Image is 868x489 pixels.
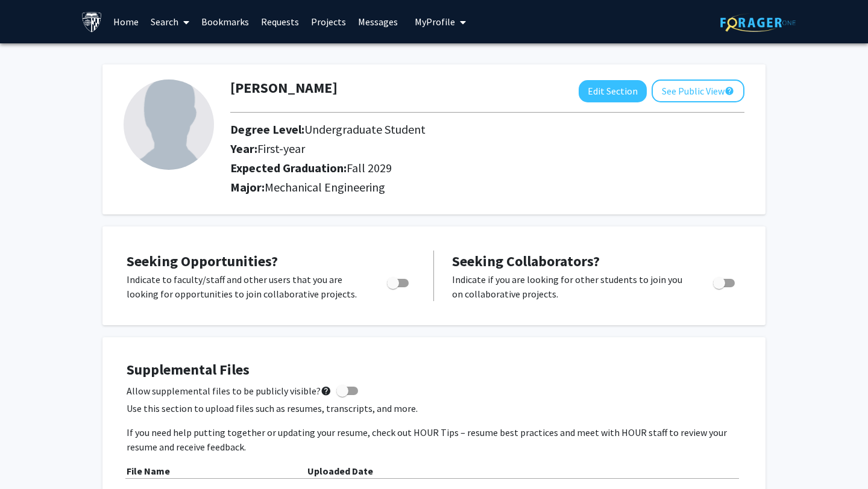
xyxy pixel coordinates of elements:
button: Edit Section [579,80,647,102]
mat-icon: help [321,384,332,398]
h2: Expected Graduation: [230,161,698,175]
span: Allow supplemental files to be publicly visible? [127,384,332,398]
iframe: Chat [9,435,51,480]
h1: [PERSON_NAME] [230,79,338,97]
h4: Supplemental Files [127,361,741,379]
h2: Major: [230,180,744,195]
img: ForagerOne Logo [720,13,796,32]
span: My Profile [415,16,455,28]
span: Seeking Collaborators? [452,252,600,270]
a: Projects [305,1,352,43]
h2: Year: [230,142,698,156]
p: Indicate if you are looking for other students to join you on collaborative projects. [452,272,690,301]
span: Undergraduate Student [304,122,426,137]
p: Use this section to upload files such as resumes, transcripts, and more. [127,401,741,416]
a: Search [145,1,195,43]
b: Uploaded Date [307,465,373,477]
a: Bookmarks [195,1,255,43]
div: Toggle [382,272,415,290]
h2: Degree Level: [230,122,698,137]
span: Seeking Opportunities? [127,252,278,270]
div: Toggle [708,272,741,290]
a: Messages [352,1,404,43]
span: First-year [257,141,305,156]
img: Johns Hopkins University Logo [81,11,102,33]
span: Fall 2029 [347,160,392,175]
mat-icon: help [725,84,734,98]
button: See Public View [652,79,744,102]
p: Indicate to faculty/staff and other users that you are looking for opportunities to join collabor... [127,272,364,301]
img: Profile Picture [124,79,214,170]
p: If you need help putting together or updating your resume, check out HOUR Tips – resume best prac... [127,425,741,454]
span: Mechanical Engineering [265,179,385,195]
b: File Name [127,465,170,477]
a: Requests [255,1,305,43]
a: Home [107,1,145,43]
